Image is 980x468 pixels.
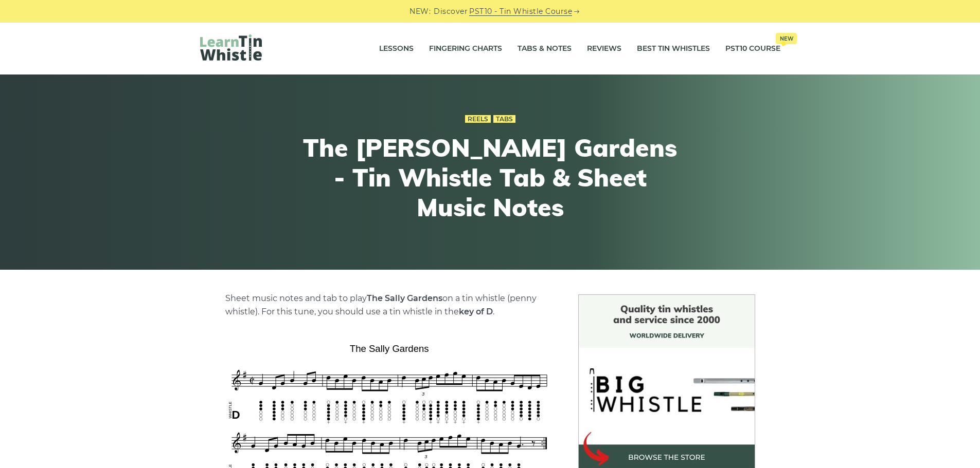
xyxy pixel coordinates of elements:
[200,34,262,61] img: LearnTinWhistle.com
[301,133,680,222] h1: The [PERSON_NAME] Gardens - Tin Whistle Tab & Sheet Music Notes
[725,36,780,62] a: PST10 CourseNew
[493,115,515,123] a: Tabs
[459,307,493,316] strong: key of D
[637,36,710,62] a: Best Tin Whistles
[429,36,502,62] a: Fingering Charts
[465,115,491,123] a: Reels
[587,36,621,62] a: Reviews
[379,36,414,62] a: Lessons
[518,36,572,62] a: Tabs & Notes
[776,33,797,44] span: New
[225,292,554,319] p: Sheet music notes and tab to play on a tin whistle (penny whistle). For this tune, you should use...
[367,293,442,303] strong: The Sally Gardens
